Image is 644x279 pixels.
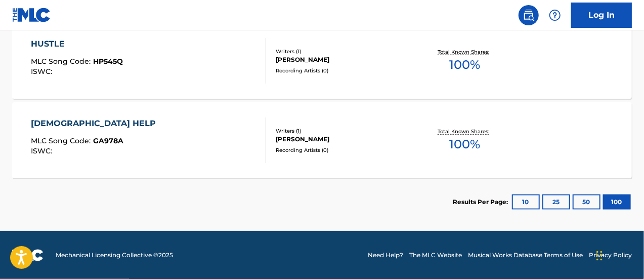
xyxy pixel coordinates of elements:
[453,197,510,207] p: Results Per Page:
[409,251,462,260] a: The MLC Website
[542,194,570,210] button: 25
[93,57,123,66] span: HP545Q
[12,23,632,99] a: HUSTLEMLC Song Code:HP545QISWC:Writers (1)[PERSON_NAME]Recording Artists (0)Total Known Shares:100%
[31,57,93,66] span: MLC Song Code :
[571,3,632,28] a: Log In
[368,251,403,260] a: Need Help?
[31,67,55,76] span: ISWC :
[31,117,161,130] div: [DEMOGRAPHIC_DATA] HELP
[12,8,51,22] img: MLC Logo
[93,136,123,145] span: GA978A
[31,38,123,50] div: HUSTLE
[276,127,413,135] div: Writers ( 1 )
[276,55,413,64] div: [PERSON_NAME]
[276,135,413,144] div: [PERSON_NAME]
[12,102,632,178] a: [DEMOGRAPHIC_DATA] HELPMLC Song Code:GA978AISWC:Writers (1)[PERSON_NAME]Recording Artists (0)Tota...
[438,48,492,56] p: Total Known Shares:
[276,67,413,74] div: Recording Artists ( 0 )
[56,251,173,260] span: Mechanical Licensing Collective © 2025
[276,146,413,154] div: Recording Artists ( 0 )
[545,5,565,25] div: Help
[523,9,535,21] img: search
[596,241,603,271] div: Drag
[450,135,481,153] span: 100 %
[12,249,44,261] img: logo
[31,136,93,145] span: MLC Song Code :
[593,230,644,279] iframe: Chat Widget
[573,194,600,210] button: 50
[589,251,632,260] a: Privacy Policy
[276,48,413,55] div: Writers ( 1 )
[31,146,55,155] span: ISWC :
[519,5,539,25] a: Public Search
[512,194,540,210] button: 10
[468,251,583,260] a: Musical Works Database Terms of Use
[549,9,561,21] img: help
[603,194,631,210] button: 100
[450,56,481,74] span: 100 %
[438,128,492,135] p: Total Known Shares:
